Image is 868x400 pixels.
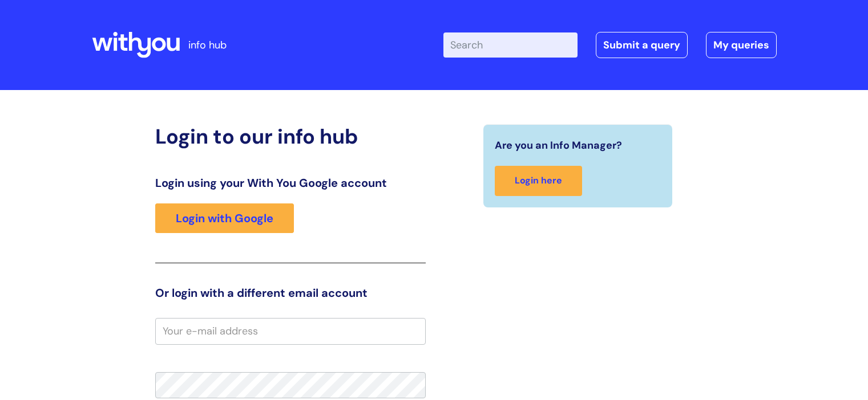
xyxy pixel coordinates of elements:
[155,318,426,344] input: Your e-mail address
[596,32,688,58] a: Submit a query
[495,136,622,154] span: Are you an Info Manager?
[706,32,777,58] a: My queries
[495,166,582,196] a: Login here
[188,36,227,54] p: info hub
[155,203,294,233] a: Login with Google
[155,124,426,149] h2: Login to our info hub
[155,286,426,300] h3: Or login with a different email account
[443,32,578,58] input: Search
[155,176,426,190] h3: Login using your With You Google account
